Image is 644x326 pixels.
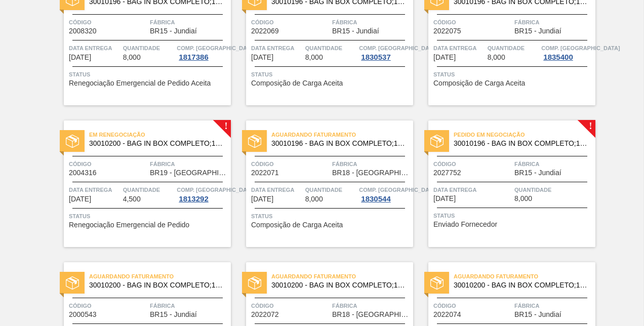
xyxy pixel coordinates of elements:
span: 08/10/2025 [69,195,91,203]
span: 2022072 [251,311,279,318]
span: Status [69,69,228,79]
span: Fábrica [150,159,228,169]
span: Fábrica [332,159,411,169]
span: Aguardando Faturamento [271,130,413,140]
span: 09/10/2025 [251,195,273,203]
span: Código [433,301,512,311]
span: BR18 - Pernambuco [332,169,411,177]
span: Quantidade [123,43,175,53]
a: statusAguardando Faturamento30010196 - BAG IN BOX COMPLETO;18L;NORMAL;;Código2022071FábricaBR18 -... [231,120,413,247]
span: 17/10/2025 [433,195,456,202]
a: !statusPedido em Negociação30010196 - BAG IN BOX COMPLETO;18L;NORMAL;;Código2027752FábricaBR15 - ... [413,120,595,247]
span: BR15 - Jundiaí [514,311,561,318]
span: Renegociação Emergencial de Pedido Aceita [69,79,211,87]
span: 2022071 [251,169,279,177]
span: BR15 - Jundiaí [514,169,561,177]
div: 1830537 [359,53,392,61]
span: 07/10/2025 [433,54,456,61]
span: BR15 - Jundiaí [150,27,197,35]
span: 30010196 - BAG IN BOX COMPLETO;18L;NORMAL;; [271,140,405,147]
span: 30010200 - BAG IN BOX COMPLETO;18L;DIET;; [89,140,223,147]
span: Status [251,211,411,221]
span: Código [69,159,147,169]
span: Quantidade [488,43,539,53]
span: Pedido em Negociação [454,130,595,140]
span: Código [433,17,512,27]
span: Fábrica [514,17,593,27]
span: Quantidade [514,185,593,195]
span: Data entrega [251,185,303,195]
span: Quantidade [123,185,175,195]
span: Fábrica [332,17,411,27]
span: 03/10/2025 [251,54,273,61]
span: 8,000 [305,195,323,203]
span: 8,000 [488,54,505,61]
img: status [248,135,261,148]
span: 2022075 [433,27,461,35]
span: Status [251,69,411,79]
span: Em renegociação [89,130,231,140]
span: Aguardando Faturamento [271,271,413,281]
span: Composição de Carga Aceita [433,79,525,87]
span: 2022074 [433,311,461,318]
span: Status [433,69,593,79]
a: !statusEm renegociação30010200 - BAG IN BOX COMPLETO;18L;DIET;;Código2004316FábricaBR19 - [GEOGRA... [49,120,231,247]
img: status [248,276,261,290]
span: Comp. Carga [177,43,255,53]
span: Data entrega [69,185,120,195]
span: Fábrica [514,159,593,169]
a: Comp. [GEOGRAPHIC_DATA]1817386 [177,43,228,61]
a: Comp. [GEOGRAPHIC_DATA]1830537 [359,43,411,61]
span: 30010200 - BAG IN BOX COMPLETO;18L;DIET;; [89,281,223,289]
span: Fábrica [150,301,228,311]
span: Composição de Carga Aceita [251,221,343,229]
div: 1817386 [177,53,210,61]
span: 8,000 [123,54,141,61]
a: Comp. [GEOGRAPHIC_DATA]1830544 [359,185,411,203]
span: Enviado Fornecedor [433,221,497,228]
img: status [430,276,444,290]
span: 2000543 [69,311,97,318]
span: Aguardando Faturamento [454,271,595,281]
span: 2004316 [69,169,97,177]
span: 2027752 [433,169,461,177]
span: Aguardando Faturamento [89,271,231,281]
span: Fábrica [332,301,411,311]
a: Comp. [GEOGRAPHIC_DATA]1835400 [541,43,593,61]
img: status [66,135,79,148]
span: Fábrica [150,17,228,27]
span: Comp. Carga [359,43,437,53]
span: Código [251,17,330,27]
div: 1835400 [541,53,575,61]
span: Status [433,211,593,221]
span: BR19 - Nova Rio [150,169,228,177]
span: Código [69,301,147,311]
span: 8,000 [305,54,323,61]
span: Fábrica [514,301,593,311]
span: Código [69,17,147,27]
span: BR18 - Pernambuco [332,311,411,318]
span: Código [433,159,512,169]
span: 30010200 - BAG IN BOX COMPLETO;18L;DIET;; [271,281,405,289]
img: status [430,135,444,148]
span: 30010196 - BAG IN BOX COMPLETO;18L;NORMAL;; [454,140,587,147]
span: Renegociação Emergencial de Pedido [69,221,189,229]
span: 2008320 [69,27,97,35]
span: Código [251,301,330,311]
span: 4,500 [123,195,141,203]
span: Status [69,211,228,221]
span: Comp. Carga [177,185,255,195]
span: 30010200 - BAG IN BOX COMPLETO;18L;DIET;; [454,281,587,289]
span: BR15 - Jundiaí [332,27,379,35]
span: Data entrega [251,43,303,53]
div: 1830544 [359,195,392,203]
span: 2022069 [251,27,279,35]
span: Data entrega [433,43,485,53]
span: Data entrega [433,185,512,195]
span: BR15 - Jundiaí [150,311,197,318]
span: Comp. Carga [541,43,620,53]
a: Comp. [GEOGRAPHIC_DATA]1813292 [177,185,228,203]
span: 02/10/2025 [69,54,91,61]
span: Composição de Carga Aceita [251,79,343,87]
span: BR15 - Jundiaí [514,27,561,35]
